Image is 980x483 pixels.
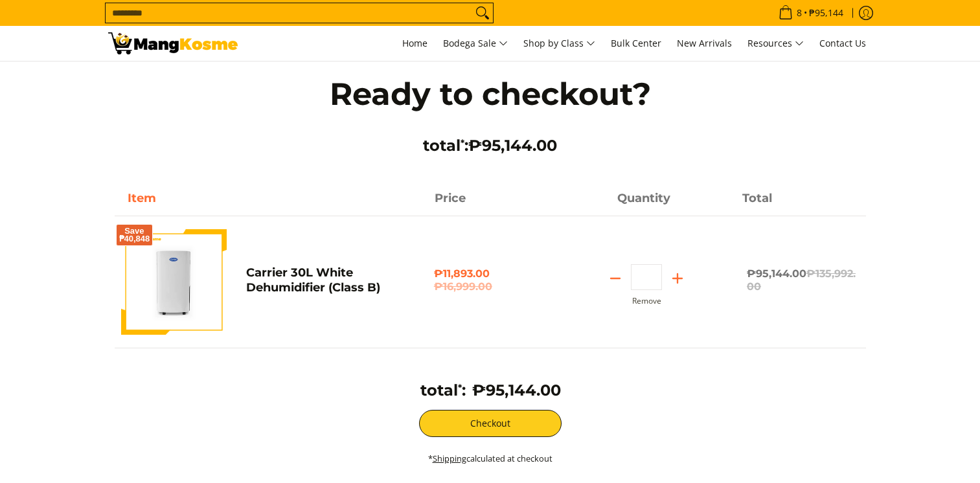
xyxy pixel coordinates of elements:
button: Checkout [419,410,562,437]
del: ₱135,992.00 [747,267,856,293]
a: Bulk Center [604,26,668,61]
span: Bulk Center [611,37,661,49]
del: ₱16,999.00 [434,280,546,293]
nav: Main Menu [251,26,872,61]
h1: Ready to checkout? [302,74,678,113]
span: Home [402,37,427,49]
a: New Arrivals [670,26,738,61]
span: Contact Us [819,37,866,49]
small: * calculated at checkout [428,453,553,464]
span: New Arrivals [677,37,732,49]
span: ₱11,893.00 [434,267,546,293]
button: Remove [632,297,661,306]
button: Subtract [600,268,631,289]
span: 8 [795,8,804,17]
a: Shop by Class [517,26,602,61]
span: ₱95,144.00 [468,136,557,155]
img: Your Shopping Cart | Mang Kosme [108,32,238,54]
span: ₱95,144.00 [747,267,856,293]
a: Contact Us [813,26,872,61]
span: Resources [747,36,804,52]
span: Shop by Class [523,36,595,52]
h3: total : [420,381,466,400]
span: ₱95,144 [807,8,845,17]
span: Save ₱40,848 [119,227,150,243]
button: Search [472,3,493,23]
a: Shipping [433,453,466,464]
img: Default Title Carrier 30L White Dehumidifier (Class B) [121,229,227,335]
h3: total : [302,136,678,155]
span: • [775,6,847,20]
a: Home [396,26,434,61]
a: Resources [741,26,810,61]
a: Carrier 30L White Dehumidifier (Class B) [246,265,380,295]
button: Add [662,268,693,289]
a: Bodega Sale [437,26,514,61]
span: Bodega Sale [443,36,508,52]
span: ₱95,144.00 [472,381,561,399]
